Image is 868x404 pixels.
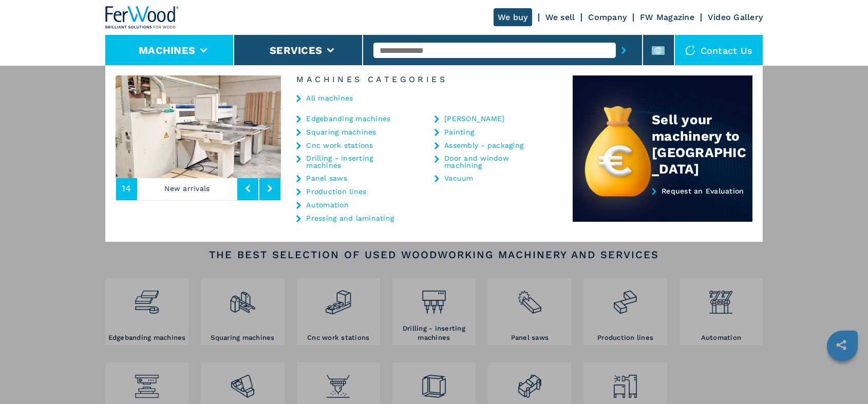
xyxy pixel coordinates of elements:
a: Painting [444,128,474,136]
div: Sell your machinery to [GEOGRAPHIC_DATA] [652,111,752,177]
button: Machines [139,44,195,56]
button: submit-button [616,39,632,62]
a: Edgebanding machines [306,115,390,122]
img: image [116,75,281,178]
a: Panel saws [306,175,347,182]
a: Pressing and laminating [306,215,394,222]
a: Door and window machining [444,155,547,169]
p: New arrivals [137,177,238,200]
h6: Machines Categories [281,75,573,84]
img: Contact us [685,45,695,55]
button: Services [270,44,322,56]
a: Vacuum [444,175,474,182]
a: Production lines [306,188,366,195]
a: Request an Evaluation [573,187,752,222]
div: Contact us [675,35,763,66]
a: Video Gallery [708,12,763,22]
img: Ferwood [105,6,179,29]
a: We sell [545,12,575,22]
a: [PERSON_NAME] [444,115,504,122]
a: Drilling - inserting machines [306,155,409,169]
a: All machines [306,94,353,102]
a: FW Magazine [640,12,694,22]
a: Automation [306,201,349,208]
span: 14 [122,184,131,193]
a: Assembly - packaging [444,142,523,149]
a: We buy [494,8,532,26]
a: Squaring machines [306,128,376,136]
a: Cnc work stations [306,142,373,149]
img: image [281,75,446,178]
a: Company [588,12,627,22]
